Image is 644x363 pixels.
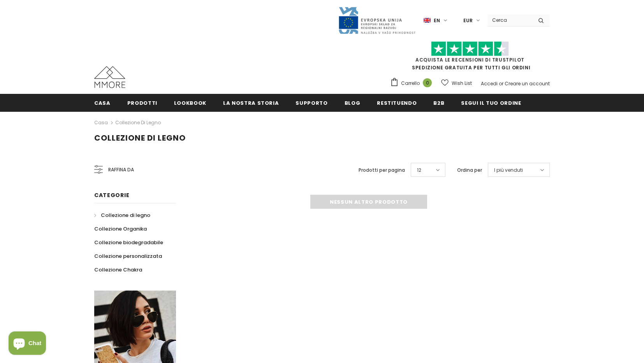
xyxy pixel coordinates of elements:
span: Lookbook [174,99,206,107]
a: Casa [94,94,111,111]
span: Categorie [94,191,129,199]
a: Acquista le recensioni di TrustPilot [415,56,524,63]
label: Prodotti per pagina [359,166,405,174]
a: Collezione Organika [94,222,147,236]
a: Collezione di legno [115,119,161,126]
a: Javni Razpis [338,17,416,23]
inbox-online-store-chat: Shopify online store chat [6,331,48,357]
span: Restituendo [377,99,417,107]
a: Prodotti [127,94,157,111]
img: Fidati di Pilot Stars [431,41,509,56]
a: Collezione Chakra [94,263,142,277]
a: Wish List [441,76,472,90]
span: Collezione Chakra [94,266,142,273]
span: SPEDIZIONE GRATUITA PER TUTTI GLI ORDINI [390,45,550,71]
span: supporto [296,99,327,107]
a: Creare un account [505,80,550,87]
span: Carrello [401,79,420,87]
span: Raffina da [108,166,134,174]
a: Collezione di legno [94,208,150,222]
span: Collezione biodegradabile [94,239,163,246]
a: Carrello 0 [390,78,436,89]
a: Collezione biodegradabile [94,236,163,249]
span: Collezione personalizzata [94,252,162,260]
a: B2B [433,94,444,111]
a: Casa [94,118,108,127]
span: Blog [345,99,361,107]
a: Collezione personalizzata [94,249,162,263]
span: EUR [463,17,473,25]
span: La nostra storia [223,99,279,107]
a: Restituendo [377,94,417,111]
a: Lookbook [174,94,206,111]
img: i-lang-1.png [424,17,431,24]
span: Collezione Organika [94,225,147,233]
span: 12 [417,166,421,174]
span: Segui il tuo ordine [461,99,521,107]
span: Wish List [452,79,472,87]
a: Accedi [481,80,498,87]
span: en [434,17,440,25]
span: Prodotti [127,99,157,107]
span: Collezione di legno [94,132,186,143]
span: or [499,80,503,87]
img: Casi MMORE [94,66,125,88]
a: Segui il tuo ordine [461,94,521,111]
span: Casa [94,99,111,107]
a: Blog [345,94,361,111]
a: La nostra storia [223,94,279,111]
span: I più venduti [494,166,523,174]
span: B2B [433,99,444,107]
img: Javni Razpis [338,6,416,35]
span: 0 [423,78,432,87]
input: Search Site [487,14,532,26]
span: Collezione di legno [101,211,150,219]
label: Ordina per [457,166,482,174]
a: supporto [296,94,327,111]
